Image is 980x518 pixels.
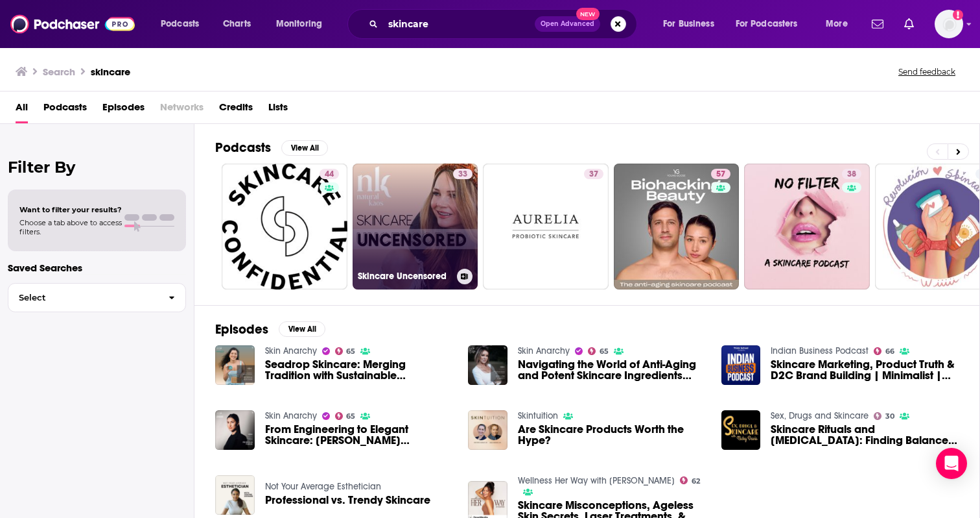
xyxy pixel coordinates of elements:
[102,97,145,123] a: Episodes
[842,169,861,179] a: 38
[267,14,339,34] button: open menu
[727,14,817,34] button: open menu
[535,16,600,32] button: Open AdvancedNew
[8,158,186,177] h2: Filter By
[899,13,919,35] a: Show notifications dropdown
[953,10,963,20] svg: Add a profile image
[736,15,798,33] span: For Podcasters
[265,424,453,446] a: From Engineering to Elegant Skincare: Priscila Fadul's Pioneering Journey in Skincare Innovation ...
[576,8,600,20] span: New
[541,21,594,27] span: Open Advanced
[771,424,959,446] a: Skincare Rituals and Body Dysmorphia: Finding Balance in Beauty
[10,12,135,36] img: Podchaser - Follow, Share and Rate Podcasts
[19,205,122,214] span: Want to filter your results?
[874,347,894,355] a: 66
[279,321,325,337] button: View All
[518,345,570,356] a: Skin Anarchy
[215,345,255,385] img: Seadrop Skincare: Merging Tradition with Sustainable Innovation & Zero Waste Skincare
[584,169,603,179] a: 37
[894,66,959,77] button: Send feedback
[518,359,706,381] span: Navigating the World of Anti-Aging and Potent Skincare Ingredients with Skin RX's [PERSON_NAME]
[468,410,507,450] img: Are Skincare Products Worth the Hype?
[468,345,507,385] img: Navigating the World of Anti-Aging and Potent Skincare Ingredients with Skin RX's Colleen Carey
[268,97,288,123] a: Lists
[518,475,675,486] a: Wellness Her Way with Gracie Norton
[771,359,959,381] a: Skincare Marketing, Product Truth & D2C Brand Building | Minimalist | Indian Business Podcast
[885,349,894,354] span: 66
[215,14,259,34] a: Charts
[614,164,740,290] a: 57
[600,349,609,354] span: 65
[680,476,700,484] a: 62
[663,15,714,33] span: For Business
[43,66,75,78] h3: Search
[335,412,356,420] a: 65
[360,9,649,39] div: Search podcasts, credits, & more...
[16,97,28,123] a: All
[588,347,609,355] a: 65
[215,410,255,450] img: From Engineering to Elegant Skincare: Priscila Fadul's Pioneering Journey in Skincare Innovation ...
[265,359,453,381] a: Seadrop Skincare: Merging Tradition with Sustainable Innovation & Zero Waste Skincare
[43,97,87,123] a: Podcasts
[91,66,130,78] h3: skincare
[276,15,322,33] span: Monitoring
[265,410,317,421] a: Skin Anarchy
[265,345,317,356] a: Skin Anarchy
[867,13,889,35] a: Show notifications dropdown
[935,10,963,38] span: Logged in as tlopez
[346,413,355,419] span: 65
[771,410,869,421] a: Sex, Drugs and Skincare
[847,168,856,181] span: 38
[8,262,186,274] p: Saved Searches
[219,97,253,123] a: Credits
[320,169,339,179] a: 44
[826,15,848,33] span: More
[771,345,869,356] a: Indian Business Podcast
[160,97,204,123] span: Networks
[518,424,706,446] a: Are Skincare Products Worth the Hype?
[885,413,894,419] span: 30
[936,448,967,479] div: Open Intercom Messenger
[453,169,472,179] a: 33
[325,168,334,181] span: 44
[8,293,158,302] span: Select
[265,424,453,446] span: From Engineering to Elegant Skincare: [PERSON_NAME] Pioneering Journey in Skincare Innovation wit...
[744,164,870,290] a: 38
[935,10,963,38] button: Show profile menu
[721,410,761,450] img: Skincare Rituals and Body Dysmorphia: Finding Balance in Beauty
[335,347,356,355] a: 65
[265,481,381,492] a: Not Your Average Esthetician
[215,140,328,156] a: PodcastsView All
[281,140,328,156] button: View All
[817,14,864,34] button: open menu
[215,475,255,515] img: Professional vs. Trendy Skincare
[353,164,478,290] a: 33Skincare Uncensored
[265,495,430,506] a: Professional vs. Trendy Skincare
[222,164,347,290] a: 44
[358,271,452,282] h3: Skincare Uncensored
[721,345,761,385] img: Skincare Marketing, Product Truth & D2C Brand Building | Minimalist | Indian Business Podcast
[215,140,271,156] h2: Podcasts
[935,10,963,38] img: User Profile
[19,218,122,236] span: Choose a tab above to access filters.
[589,168,598,181] span: 37
[215,321,325,338] a: EpisodesView All
[458,168,467,181] span: 33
